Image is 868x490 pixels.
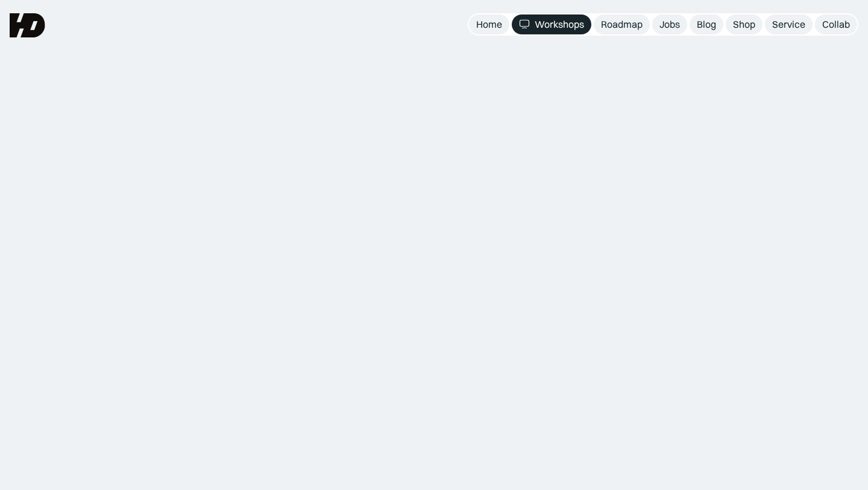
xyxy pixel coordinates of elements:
[659,18,680,31] div: Jobs
[601,18,643,31] div: Roadmap
[815,14,857,34] a: Collab
[476,18,502,31] div: Home
[570,171,596,183] p: Diyah
[516,86,622,144] span: UIUX
[822,18,850,31] div: Collab
[690,14,723,34] a: Blog
[652,14,687,34] a: Jobs
[697,18,716,31] div: Blog
[772,18,805,31] div: Service
[535,18,584,31] div: Workshops
[733,18,755,31] div: Shop
[726,14,763,34] a: Shop
[594,14,650,34] a: Roadmap
[512,14,591,34] a: Workshops
[469,14,509,34] a: Home
[765,14,813,34] a: Service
